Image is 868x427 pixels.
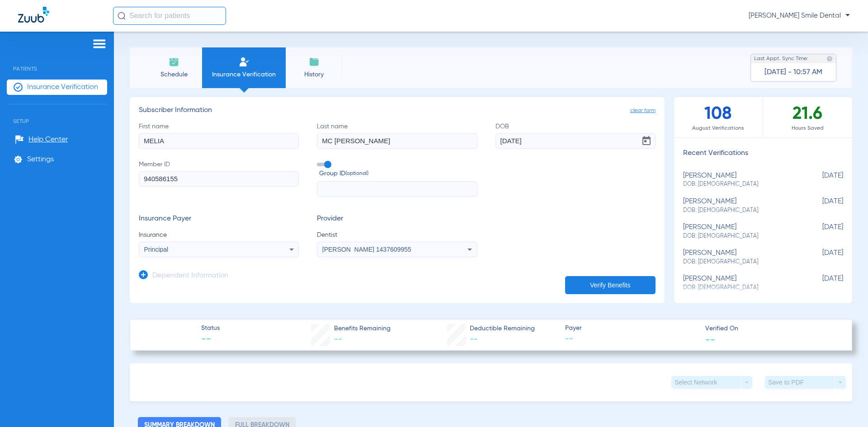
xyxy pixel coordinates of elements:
span: Deductible Remaining [470,324,535,333]
span: DOB: [DEMOGRAPHIC_DATA] [683,258,798,266]
span: Insurance [139,230,299,239]
span: DOB: [DEMOGRAPHIC_DATA] [683,180,798,188]
img: last sync help info [826,56,833,62]
span: August Verifications [674,124,763,133]
span: [DATE] [798,223,843,240]
span: DOB: [DEMOGRAPHIC_DATA] [683,284,798,292]
span: Settings [27,155,54,164]
input: First name [139,133,299,149]
h3: Dependent Information [152,272,228,281]
h3: Subscriber Information [139,106,656,115]
span: Group ID [319,169,477,178]
h3: Provider [317,215,477,224]
div: [PERSON_NAME] [683,172,798,188]
span: [DATE] - 10:57 AM [764,68,822,77]
div: 108 [674,97,763,137]
div: [PERSON_NAME] [683,275,798,291]
label: Last name [317,122,477,149]
span: clear form [630,106,656,115]
img: Schedule [169,56,179,67]
span: -- [470,335,478,343]
span: Last Appt. Sync Time: [754,54,808,63]
span: Insurance Verification [27,83,98,92]
span: DOB: [DEMOGRAPHIC_DATA] [683,206,798,215]
span: Dentist [317,230,477,239]
button: Open calendar [637,132,656,150]
span: [DATE] [798,249,843,266]
img: History [309,56,320,67]
input: Member ID [139,171,299,187]
span: DOB: [DEMOGRAPHIC_DATA] [683,232,798,240]
label: First name [139,122,299,149]
span: -- [565,333,698,345]
span: Hours Saved [763,124,852,133]
span: Principal [144,246,169,253]
span: [PERSON_NAME] 1437609955 [322,246,411,253]
span: Verified On [705,324,838,333]
span: [PERSON_NAME] Smile Dental [749,11,850,20]
h3: Recent Verifications [674,149,852,158]
div: [PERSON_NAME] [683,197,798,214]
small: (optional) [345,169,368,178]
span: Status [201,324,220,333]
button: Verify Benefits [565,276,656,294]
img: Zuub Logo [18,7,49,23]
span: Schedule [152,70,195,79]
img: Manual Insurance Verification [239,56,250,67]
span: Benefits Remaining [334,324,391,333]
label: Member ID [139,160,299,197]
div: 21.6 [763,97,852,137]
span: Insurance Verification [209,70,279,79]
div: [PERSON_NAME] [683,249,798,266]
input: DOBOpen calendar [495,133,656,149]
span: [DATE] [798,172,843,188]
span: History [292,70,335,79]
iframe: Chat Widget [823,384,868,427]
input: Search for patients [113,7,226,25]
span: -- [705,334,715,344]
span: Setup [7,104,107,124]
h3: Insurance Payer [139,215,299,224]
a: Help Center [15,135,68,144]
span: Patients [7,52,107,72]
span: Payer [565,324,698,333]
span: -- [201,333,220,346]
img: Search Icon [118,12,126,20]
span: [DATE] [798,197,843,214]
div: [PERSON_NAME] [683,223,798,240]
span: -- [334,335,342,343]
input: Last name [317,133,477,149]
img: hamburger-icon [92,38,107,49]
span: Help Center [28,135,68,144]
span: [DATE] [798,275,843,291]
label: DOB [495,122,656,149]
